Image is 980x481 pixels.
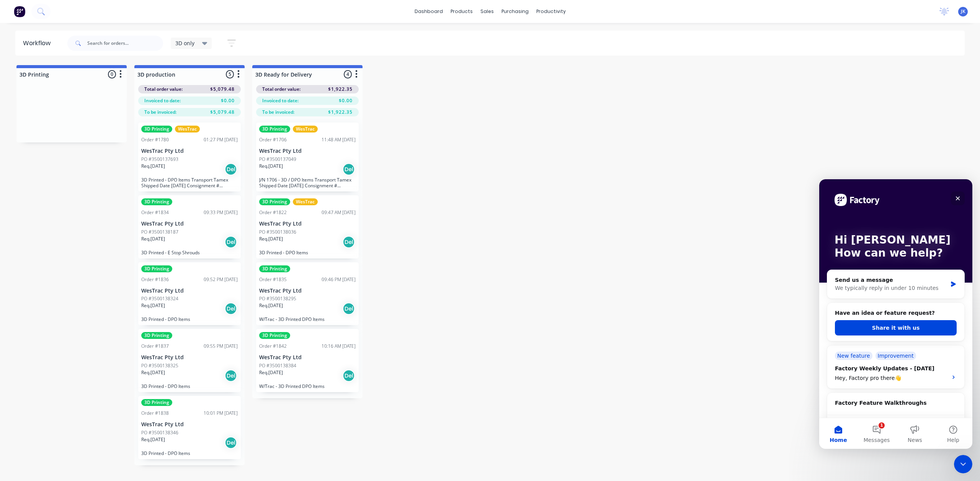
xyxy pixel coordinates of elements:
[259,265,290,272] div: 3D Printing
[259,136,287,143] div: Order #1706
[259,302,283,309] p: Req. [DATE]
[259,343,287,350] div: Order #1842
[141,156,178,163] p: PO #3500137693
[225,303,237,315] div: Del
[259,156,296,163] p: PO #3500137049
[141,383,238,389] p: 3D Printed - DPO Items
[259,221,356,227] p: WesTrac Pty Ltd
[141,302,165,309] p: Req. [DATE]
[259,236,283,242] p: Req. [DATE]
[259,362,296,369] p: PO #3500138384
[293,126,318,133] div: WesTrac
[343,163,355,175] div: Del
[141,126,172,133] div: 3D Printing
[256,195,359,258] div: 3D PrintingWesTracOrder #182209:47 AM [DATE]WesTrac Pty LtdPO #3500138036Req.[DATE]Del3D Printed ...
[138,262,241,326] div: 3D PrintingOrder #183609:52 PM [DATE]WesTrac Pty LtdPO #3500138324Req.[DATE]Del3D Printed - DPO I...
[141,332,172,339] div: 3D Printing
[23,39,54,48] div: Workflow
[498,6,532,17] div: purchasing
[259,288,356,294] p: WesTrac Pty Ltd
[259,177,356,188] p: J/N 1706 - 3D / DPO Items Transport Tamex Shipped Date [DATE] Consignment # HUSH200081
[259,229,296,236] p: PO #3500138036
[141,354,238,361] p: WesTrac Pty Ltd
[259,148,356,154] p: WesTrac Pty Ltd
[328,86,353,93] span: $1,922.35
[225,236,237,248] div: Del
[259,332,290,339] div: 3D Printing
[14,6,25,17] img: Factory
[259,126,290,133] div: 3D Printing
[339,97,353,104] span: $0.00
[141,369,165,376] p: Req. [DATE]
[141,265,172,272] div: 3D Printing
[256,329,359,392] div: 3D PrintingOrder #184210:16 AM [DATE]WesTrac Pty LtdPO #3500138384Req.[DATE]DelW/Trac - 3D Printe...
[138,396,241,459] div: 3D PrintingOrder #183810:01 PM [DATE]WesTrac Pty LtdPO #3500138346Req.[DATE]Del3D Printed - DPO I...
[210,86,235,93] span: $5,079.48
[259,383,356,389] p: W/Trac - 3D Printed DPO Items
[343,236,355,248] div: Del
[262,86,301,93] span: Total order value:
[221,97,235,104] span: $0.00
[259,354,356,361] p: WesTrac Pty Ltd
[141,136,169,143] div: Order #1780
[141,177,238,188] p: 3D Printed - DPO Items Transport Tamex Shipped Date [DATE] Consignment # HUSH200078
[141,410,169,417] div: Order #1838
[144,109,176,116] span: To be invoiced:
[532,6,570,17] div: productivity
[141,163,165,170] p: Req. [DATE]
[204,136,238,143] div: 01:27 PM [DATE]
[141,316,238,322] p: 3D Printed - DPO Items
[144,97,181,104] span: Invoiced to date:
[141,236,165,242] p: Req. [DATE]
[961,8,965,15] span: JK
[262,109,294,116] span: To be invoiced:
[141,429,178,436] p: PO #3500138346
[259,250,356,255] p: 3D Printed - DPO Items
[259,209,287,216] div: Order #1822
[141,288,238,294] p: WesTrac Pty Ltd
[144,86,183,93] span: Total order value:
[141,209,169,216] div: Order #1834
[204,410,238,417] div: 10:01 PM [DATE]
[204,209,238,216] div: 09:33 PM [DATE]
[204,276,238,283] div: 09:52 PM [DATE]
[411,6,447,17] a: dashboard
[322,343,356,350] div: 10:16 AM [DATE]
[343,370,355,382] div: Del
[210,109,235,116] span: $5,079.48
[225,163,237,175] div: Del
[259,163,283,170] p: Req. [DATE]
[293,198,318,205] div: WesTrac
[87,36,163,51] input: Search for orders...
[175,39,194,47] span: 3D only
[343,303,355,315] div: Del
[141,198,172,205] div: 3D Printing
[259,316,356,322] p: W/Trac - 3D Printed DPO Items
[141,362,178,369] p: PO #3500138325
[259,369,283,376] p: Req. [DATE]
[322,276,356,283] div: 09:46 PM [DATE]
[322,209,356,216] div: 09:47 AM [DATE]
[141,221,238,227] p: WesTrac Pty Ltd
[138,195,241,258] div: 3D PrintingOrder #183409:33 PM [DATE]WesTrac Pty LtdPO #3500138187Req.[DATE]Del3D Printed - E Sto...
